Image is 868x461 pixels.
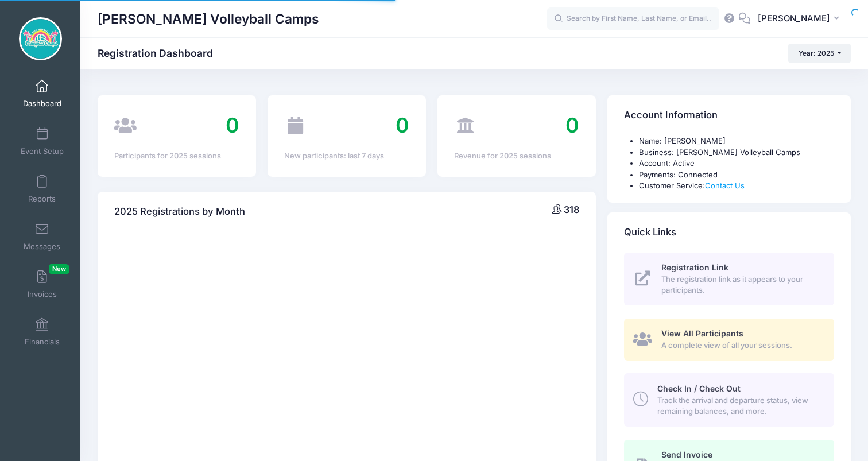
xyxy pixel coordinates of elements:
img: Jeff Huebner Volleyball Camps [19,17,62,60]
span: 0 [226,113,239,138]
li: Name: [PERSON_NAME] [639,135,834,147]
input: Search by First Name, Last Name, or Email... [547,7,719,30]
span: 318 [564,204,579,215]
a: Registration Link The registration link as it appears to your participants. [624,253,834,305]
div: Revenue for 2025 sessions [454,150,579,162]
span: Messages [24,242,60,251]
span: Track the arrival and departure status, view remaining balances, and more. [657,395,821,417]
span: Financials [25,337,60,347]
button: Year: 2025 [788,44,851,63]
span: View All Participants [661,328,743,338]
span: Event Setup [21,146,64,156]
a: Financials [15,312,69,352]
span: Year: 2025 [799,49,834,57]
a: Check In / Check Out Track the arrival and departure status, view remaining balances, and more. [624,373,834,426]
h4: Quick Links [624,216,676,249]
a: Messages [15,216,69,257]
div: New participants: last 7 days [284,150,409,162]
a: InvoicesNew [15,264,69,304]
li: Account: Active [639,158,834,169]
span: Check In / Check Out [657,383,741,393]
span: New [49,264,69,274]
a: Event Setup [15,121,69,161]
span: [PERSON_NAME] [758,12,830,25]
span: A complete view of all your sessions. [661,340,821,351]
a: Contact Us [705,181,745,190]
button: [PERSON_NAME] [750,6,851,32]
h4: Account Information [624,99,718,132]
span: Reports [28,194,56,204]
h1: [PERSON_NAME] Volleyball Camps [98,6,319,32]
a: View All Participants A complete view of all your sessions. [624,319,834,361]
span: Dashboard [23,99,61,109]
h4: 2025 Registrations by Month [114,195,245,228]
a: Reports [15,169,69,209]
div: Participants for 2025 sessions [114,150,239,162]
a: Dashboard [15,73,69,114]
li: Customer Service: [639,180,834,192]
span: Registration Link [661,262,728,272]
li: Payments: Connected [639,169,834,181]
h1: Registration Dashboard [98,47,223,59]
span: The registration link as it appears to your participants. [661,274,821,296]
li: Business: [PERSON_NAME] Volleyball Camps [639,147,834,158]
span: Send Invoice [661,450,712,459]
span: 0 [396,113,409,138]
span: 0 [565,113,579,138]
span: Invoices [28,289,57,299]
